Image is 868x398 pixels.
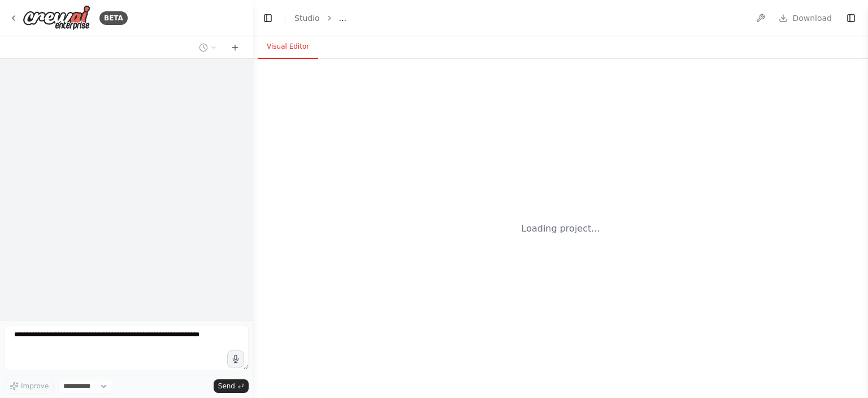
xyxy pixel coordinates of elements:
[258,35,318,59] button: Visual Editor
[23,5,90,31] img: Logo
[226,41,244,54] button: Start a new chat
[5,379,54,393] button: Improve
[227,350,244,367] button: Click to speak your automation idea
[294,12,346,24] nav: breadcrumb
[294,14,320,23] a: Studio
[21,382,49,391] span: Improve
[522,222,600,236] div: Loading project...
[339,12,346,24] span: ...
[843,10,859,26] button: Show right sidebar
[194,41,222,54] button: Switch to previous chat
[214,379,249,393] button: Send
[99,11,128,25] div: BETA
[260,10,276,26] button: Hide left sidebar
[218,382,235,391] span: Send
